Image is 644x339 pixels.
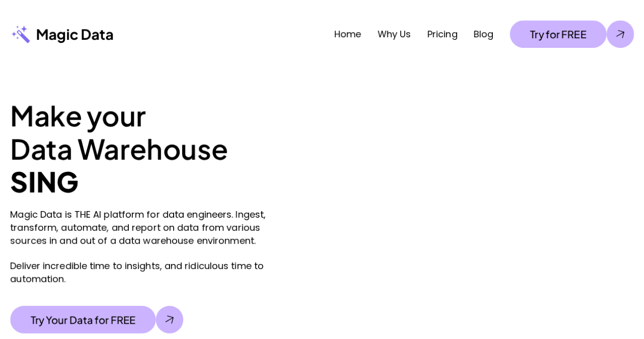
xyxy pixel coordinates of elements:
[334,28,361,40] a: Home
[10,208,271,285] p: Magic Data is THE AI platform for data engineers. Ingest, transform, automate, and report on data...
[530,28,586,40] p: Try for FREE
[10,164,78,199] strong: SING
[10,306,183,333] a: Try Your Data for FREE
[377,28,411,40] a: Why Us
[438,116,613,142] a: Custom transforms in minutes
[31,314,135,326] p: Try Your Data for FREE
[10,99,404,165] h1: Make your Data Warehouse
[446,123,573,135] p: Custom transforms in minutes
[510,20,634,48] a: Try for FREE
[427,28,457,40] a: Pricing
[36,25,114,43] p: Magic Data
[473,28,493,40] a: Blog
[321,277,395,311] p: Finally achieve incredible time to insights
